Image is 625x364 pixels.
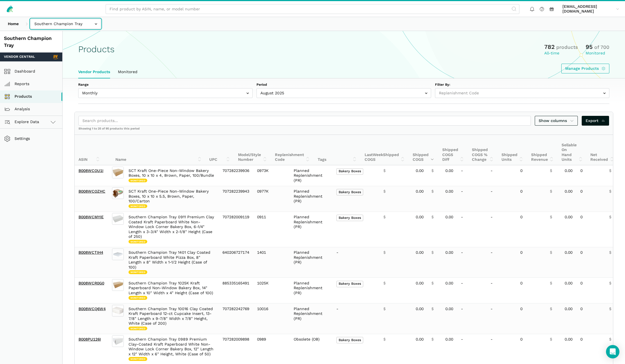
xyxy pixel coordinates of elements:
[111,135,205,165] th: Name: activate to sort column ascending
[383,215,386,220] span: $
[516,165,546,186] td: 0
[586,51,609,56] div: Monitored
[550,306,552,312] span: $
[445,337,453,342] span: 0.00
[383,337,386,342] span: $
[416,281,424,286] span: 0.00
[516,212,546,247] td: 0
[435,82,609,87] label: Filter By:
[78,88,253,98] input: Monthly
[550,250,552,255] span: $
[565,215,572,220] span: 0.00
[129,270,147,274] span: Monitored
[457,212,487,247] td: -
[253,247,290,278] td: 1401
[558,135,587,165] th: Sellable On Hand Units: activate to sort column ascending
[205,135,234,165] th: UPC: activate to sort column ascending
[550,337,552,342] span: $
[332,247,379,278] td: -
[336,281,363,287] span: Bakery Boxes
[218,212,253,247] td: 707282009119
[431,306,434,312] span: $
[550,168,552,173] span: $
[112,187,124,199] img: SCT Kraft One-Piece Non-Window Bakery Boxes, 10 x 10 x 5.5, Brown, Paper, 100/Carton
[457,278,487,303] td: -
[445,215,453,220] span: 0.00
[79,337,101,341] a: B008PU126I
[290,247,332,278] td: Planned Replenishment (PR)
[576,212,605,247] td: 0
[544,51,578,56] div: All-time
[594,44,609,50] span: of 700
[383,250,386,255] span: $
[565,168,572,173] span: 0.00
[78,82,253,87] label: Range
[609,337,611,342] span: $
[468,135,498,165] th: Shipped COGS % Change: activate to sort column ascending
[516,303,546,334] td: 0
[582,116,609,126] a: Export
[544,43,555,50] span: 782
[416,168,424,173] span: 0.00
[30,19,101,29] input: Southern Champion Tray
[79,168,103,173] a: B008WCOU1I
[457,186,487,212] td: -
[516,278,546,303] td: 0
[609,250,611,255] span: $
[74,66,114,78] a: Vendor Products
[290,212,332,247] td: Planned Replenishment (PR)
[445,306,453,312] span: 0.00
[576,278,605,303] td: 0
[565,306,572,312] span: 0.00
[383,189,386,194] span: $
[112,248,124,260] img: Southern Champion Tray 1401 Clay Coated Kraft Paperboard White Pizza Box, 8
[550,215,552,220] span: $
[114,66,141,78] a: Monitored
[4,54,35,59] span: Vendor Central
[125,247,218,278] td: Southern Champion Tray 1401 Clay Coated Kraft Paperboard White Pizza Box, 8" Length x 8" Width x ...
[550,189,552,194] span: $
[112,335,124,347] img: Southern Champion Tray 0989 Premium Clay-Coated Kraft Paperboard White Non-Window Lock Corner Bak...
[112,305,124,317] img: Southern Champion Tray 10016 Clay Coated Kraft Paperboard 12-ct Cupcake Insert, 13-7/8
[431,250,434,255] span: $
[609,215,611,220] span: $
[487,278,516,303] td: -
[129,204,147,208] span: Monitored
[336,215,363,221] span: Bakery Boxes
[457,303,487,334] td: -
[565,250,572,255] span: 0.00
[125,303,218,334] td: Southern Champion Tray 10016 Clay Coated Kraft Paperboard 12-ct Cupcake Insert, 13-7/8" Length x ...
[586,135,618,165] th: Net Received: activate to sort column ascending
[576,303,605,334] td: 0
[218,247,253,278] td: 640206727174
[487,186,516,212] td: -
[79,189,105,193] a: B008WCOZHC
[416,250,424,255] span: 0.00
[256,82,431,87] label: Period
[498,135,527,165] th: Shipped Units: activate to sort column ascending
[106,4,519,14] input: Find product by ASIN, name, or model number
[565,281,572,286] span: 0.00
[129,357,147,361] span: Monitored
[576,247,605,278] td: 0
[457,165,487,186] td: -
[416,189,424,194] span: 0.00
[527,135,558,165] th: Shipped Revenue: activate to sort column ascending
[586,118,605,124] span: Export
[336,168,363,175] span: Bakery Boxes
[576,165,605,186] td: 0
[457,247,487,278] td: -
[290,278,332,303] td: Planned Replenishment (PR)
[516,186,546,212] td: 0
[565,189,572,194] span: 0.00
[234,135,271,165] th: Model/Style Number: activate to sort column ascending
[560,3,621,15] a: [EMAIL_ADDRESS][DOMAIN_NAME]
[75,127,613,135] div: Showing 1 to 25 of 95 products this period
[271,135,314,165] th: Replenishment Code: activate to sort column ascending
[383,306,386,312] span: $
[129,296,147,300] span: Monitored
[562,4,614,14] span: [EMAIL_ADDRESS][DOMAIN_NAME]
[431,168,434,173] span: $
[445,250,453,255] span: 0.00
[550,281,552,286] span: $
